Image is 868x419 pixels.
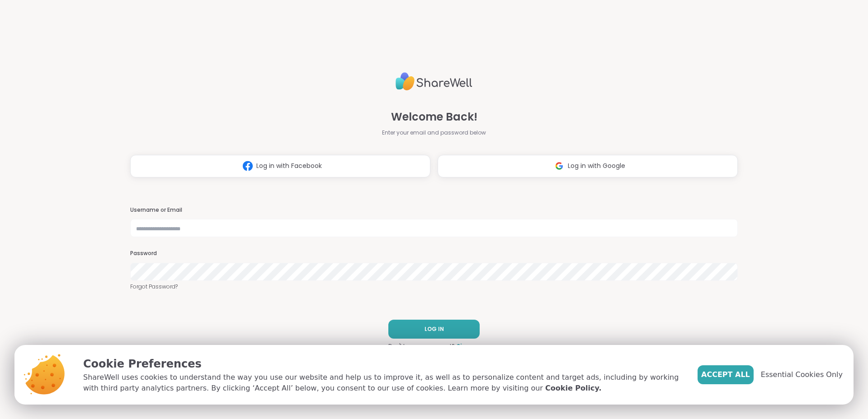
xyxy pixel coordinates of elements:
span: Don't have an account? [388,342,455,350]
span: LOG IN [425,325,444,333]
img: ShareWell Logomark [239,158,256,174]
a: Forgot Password? [130,283,738,291]
img: ShareWell Logomark [551,158,568,174]
button: Log in with Google [438,155,738,177]
span: Accept All [701,369,750,380]
img: ShareWell Logo [396,69,472,94]
button: Accept All [698,365,754,384]
p: Cookie Preferences [83,356,683,372]
span: Log in with Facebook [256,161,322,171]
h3: Password [130,250,738,257]
button: LOG IN [388,320,480,339]
span: Welcome Back! [391,109,477,125]
a: Sign up [457,342,480,350]
span: Essential Cookies Only [761,369,843,380]
span: Enter your email and password below [382,129,486,137]
h3: Username or Email [130,206,738,214]
a: Cookie Policy. [545,383,601,394]
button: Log in with Facebook [130,155,430,177]
span: Log in with Google [568,161,625,171]
p: ShareWell uses cookies to understand the way you use our website and help us to improve it, as we... [83,372,683,394]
